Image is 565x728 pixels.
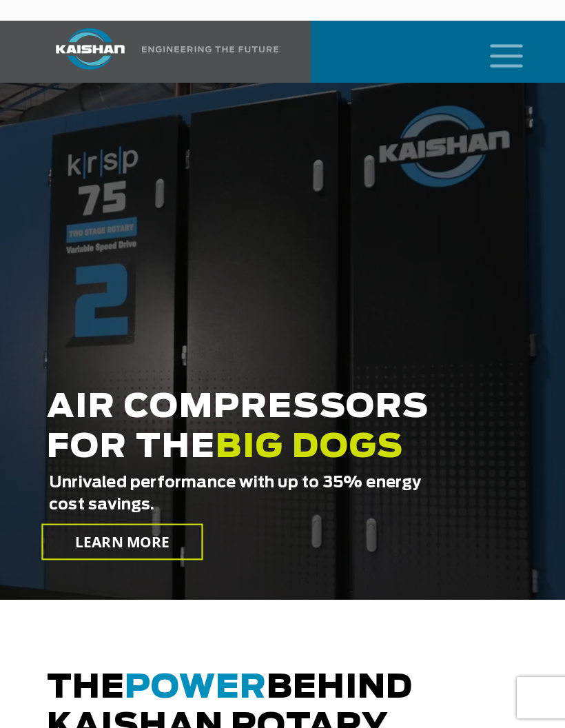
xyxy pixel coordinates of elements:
[484,40,508,63] a: mobile menu
[39,21,279,83] a: Kaishan USA
[47,387,437,512] h2: AIR COMPRESSORS FOR THE
[39,28,142,70] img: kaishan logo
[49,472,439,516] span: Unrivaled performance with up to 35% energy cost savings.
[216,431,404,464] span: BIG DOGS
[142,46,278,52] img: Engineering the future
[41,524,203,560] a: LEARN MORE
[125,671,267,705] span: power
[75,532,170,552] span: LEARN MORE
